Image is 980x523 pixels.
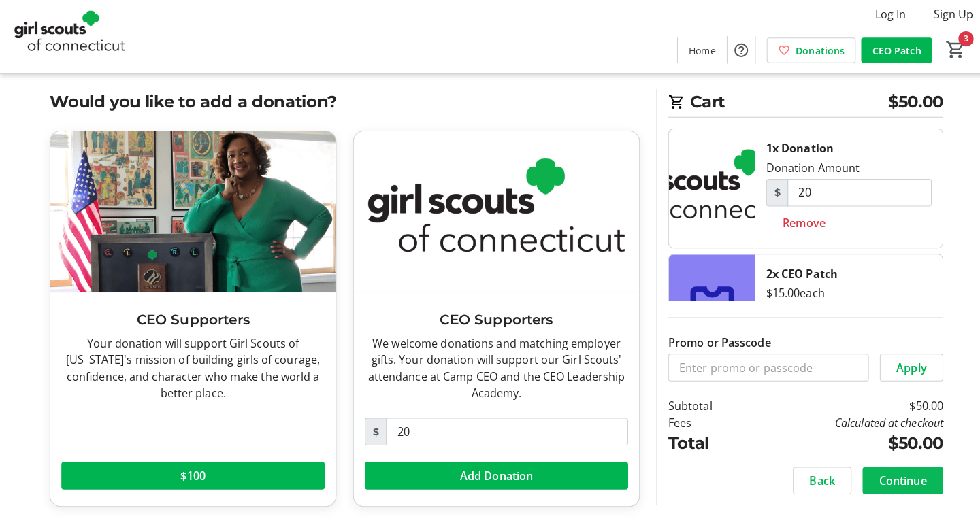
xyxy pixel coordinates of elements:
img: CEO Supporters [349,136,631,294]
input: Donation Amount [381,419,620,446]
span: Back [799,473,824,489]
h2: Would you like to add a donation? [49,95,632,119]
button: Sign Up [911,10,972,31]
button: Add Donation [360,462,620,490]
button: Continue [851,467,931,494]
a: Home [669,44,717,69]
td: Calculated at checkout [738,416,931,432]
a: Donations [757,44,845,69]
img: Donation [660,134,745,251]
h3: CEO Supporters [360,311,620,332]
span: Continue [868,473,915,489]
div: $15.00 each [756,288,814,304]
span: Home [680,49,706,63]
div: Donation Amount [756,164,849,180]
span: Add Donation [454,468,526,484]
h2: Cart [659,95,931,122]
span: Log In [864,12,894,29]
span: $ [756,183,778,210]
span: Remove [772,218,815,235]
span: $ [360,419,382,446]
span: Apply [885,361,915,377]
button: Cart [931,43,955,67]
button: Apply [868,356,931,383]
span: $100 [178,468,203,484]
img: Girl Scouts of Connecticut's Logo [8,5,129,73]
label: Promo or Passcode [659,337,761,353]
td: Total [659,432,738,456]
div: Your donation will support Girl Scouts of [US_STATE]'s mission of building girls of courage, conf... [61,337,321,403]
h3: CEO Supporters [61,311,321,332]
div: We welcome donations and matching employer gifts. Your donation will support our Girl Scouts' att... [360,337,620,403]
input: Enter promo or passcode [659,356,857,383]
span: Sign Up [921,12,961,29]
div: 1x Donation [756,145,823,161]
span: CEO Patch [861,49,909,63]
button: $100 [61,462,321,490]
button: Remove [756,213,831,240]
span: $50.00 [877,95,931,119]
td: Fees [659,416,738,432]
a: CEO Patch [850,44,920,69]
button: Back [783,467,840,494]
td: Subtotal [659,399,738,416]
button: Help [718,42,745,69]
button: Log In [853,10,905,31]
span: Donations [785,49,834,63]
td: $50.00 [738,432,931,456]
img: CEO Supporters [50,136,331,294]
td: $50.00 [738,399,931,416]
div: 2x CEO Patch [756,269,827,285]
